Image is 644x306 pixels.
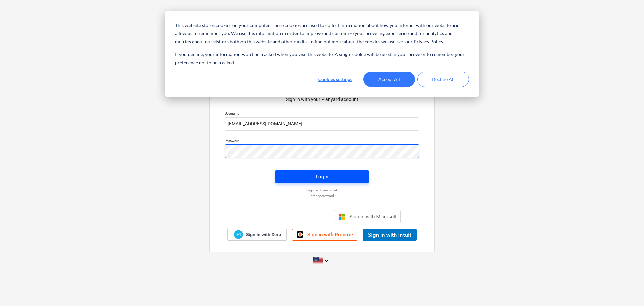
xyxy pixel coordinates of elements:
a: Forgot password? [221,194,423,198]
button: Accept All [363,72,415,87]
button: Login [275,170,369,183]
a: Sign in with Procore [292,229,357,241]
span: Sign in with Microsoft [349,214,397,219]
button: Cookies settings [309,72,361,87]
div: Login [316,172,328,181]
p: Sign in with your Planyard account [225,96,419,103]
a: Sign in with Xero [227,229,287,241]
iframe: Sisselogimine Google'i nupu abil [240,209,332,224]
img: Xero logo [234,230,243,239]
span: Sign in with Procore [307,232,353,238]
a: Log in with magic link [221,188,423,192]
button: Decline All [417,72,469,87]
input: Username [225,117,419,131]
p: If you decline, your information won’t be tracked when you visit this website. A single cookie wi... [175,50,469,67]
p: This website stores cookies on your computer. These cookies are used to collect information about... [175,21,469,46]
iframe: Chat Widget [610,274,644,306]
p: Password [225,139,419,144]
div: Cookie banner [165,11,479,97]
i: keyboard_arrow_down [323,257,331,265]
p: Username [225,111,419,117]
div: Vestlusvidin [610,274,644,306]
img: Microsoft logo [338,213,345,220]
span: Sign in with Xero [246,232,281,238]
